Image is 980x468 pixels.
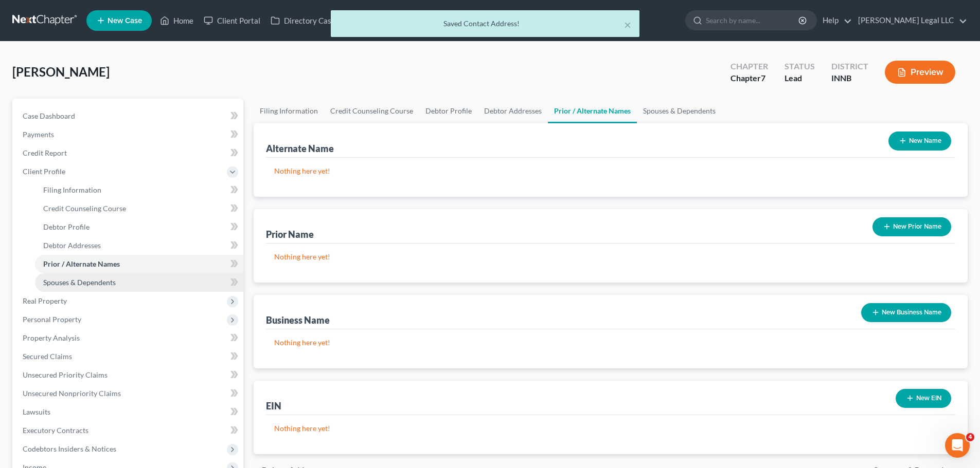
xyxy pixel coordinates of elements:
[14,329,243,347] a: Property Analysis
[12,64,110,79] span: [PERSON_NAME]
[35,218,243,236] a: Debtor Profile
[23,130,54,139] span: Payments
[14,384,243,403] a: Unsecured Nonpriority Claims
[548,99,637,123] a: Prior / Alternate Names
[624,18,631,31] button: ×
[23,444,116,453] span: Codebtors Insiders & Notices
[14,107,243,125] a: Case Dashboard
[14,125,243,144] a: Payments
[896,389,951,408] button: New EIN
[23,111,75,120] span: Case Dashboard
[266,400,281,412] div: EIN
[637,99,722,123] a: Spouses & Dependents
[35,273,243,292] a: Spouses & Dependents
[274,423,947,434] p: Nothing here yet!
[339,18,631,29] div: Saved Contact Address!
[14,421,243,440] a: Executory Contracts
[35,199,243,218] a: Credit Counseling Course
[966,433,974,441] span: 4
[831,72,868,84] div: INNB
[730,72,768,84] div: Chapter
[23,426,88,435] span: Executory Contracts
[274,338,947,348] p: Nothing here yet!
[43,222,90,231] span: Debtor Profile
[23,352,72,361] span: Secured Claims
[23,148,67,157] span: Credit Report
[419,99,478,123] a: Debtor Profile
[885,61,955,84] button: Preview
[274,166,947,176] p: Nothing here yet!
[478,99,548,123] a: Debtor Addresses
[23,315,81,324] span: Personal Property
[14,144,243,162] a: Credit Report
[35,255,243,273] a: Prior / Alternate Names
[861,303,951,322] button: New Business Name
[23,296,67,305] span: Real Property
[730,61,768,72] div: Chapter
[945,433,970,458] iframe: Intercom live chat
[266,228,314,240] div: Prior Name
[43,241,101,250] span: Debtor Addresses
[23,333,80,342] span: Property Analysis
[785,72,815,84] div: Lead
[872,217,951,236] button: New Prior Name
[254,99,324,123] a: Filing Information
[23,167,65,176] span: Client Profile
[23,389,121,398] span: Unsecured Nonpriority Claims
[274,252,947,262] p: Nothing here yet!
[266,314,330,326] div: Business Name
[23,370,108,379] span: Unsecured Priority Claims
[14,403,243,421] a: Lawsuits
[14,366,243,384] a: Unsecured Priority Claims
[14,347,243,366] a: Secured Claims
[35,181,243,199] a: Filing Information
[43,185,101,194] span: Filing Information
[43,204,126,213] span: Credit Counseling Course
[266,142,334,155] div: Alternate Name
[43,259,120,268] span: Prior / Alternate Names
[831,61,868,72] div: District
[35,236,243,255] a: Debtor Addresses
[23,407,50,416] span: Lawsuits
[43,278,116,287] span: Spouses & Dependents
[785,61,815,72] div: Status
[888,132,951,151] button: New Name
[324,99,419,123] a: Credit Counseling Course
[761,73,765,83] span: 7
